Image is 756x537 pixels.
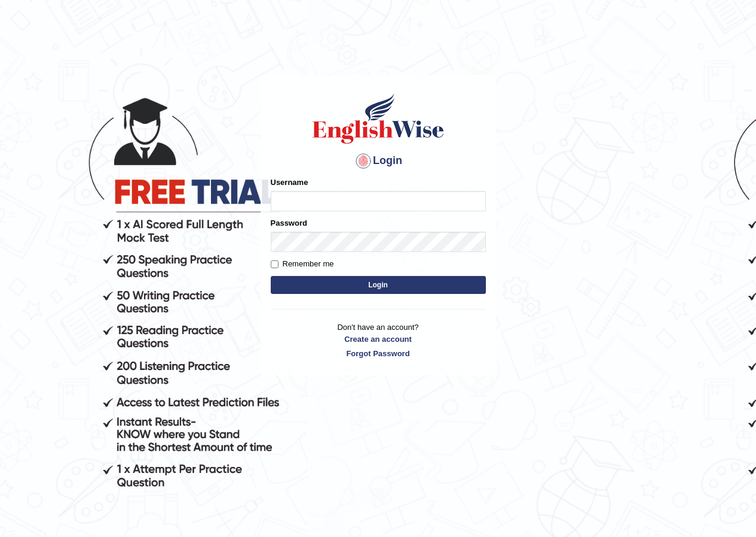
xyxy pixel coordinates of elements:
[271,348,486,359] a: Forgot Password
[271,151,486,171] h4: Login
[271,177,308,188] label: Username
[271,321,486,359] p: Don't have an account?
[271,258,334,270] label: Remember me
[310,92,446,145] img: Logo of English Wise sign in for intelligent practice with AI
[271,276,486,294] button: Login
[271,217,307,229] label: Password
[271,333,486,345] a: Create an account
[271,260,278,268] input: Remember me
